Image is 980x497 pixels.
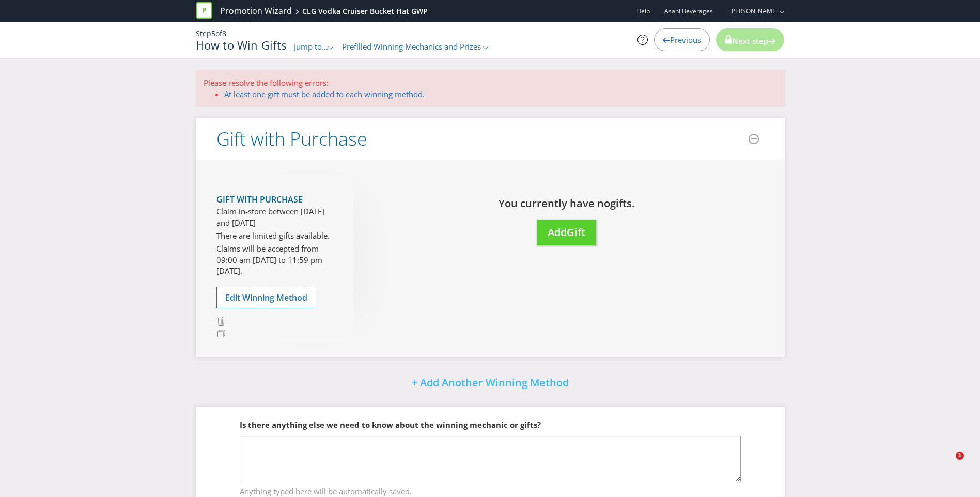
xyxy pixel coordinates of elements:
span: Step [196,28,211,38]
p: There are limited gifts available. [216,230,338,241]
span: + Add Another Winning Method [412,376,569,390]
span: 5 [211,28,215,38]
span: Next step [732,36,768,46]
span: of [215,28,222,38]
span: gift [610,196,627,210]
span: Gift [567,225,585,239]
span: You currently have no [499,196,610,210]
a: Promotion Wizard [220,5,292,17]
span: 8 [222,28,226,38]
iframe: Intercom live chat [935,452,959,476]
span: s. [627,196,634,210]
a: [PERSON_NAME] [719,7,778,15]
span: Is there anything else we need to know about the winning mechanic or gifts? [240,420,541,430]
p: Claims will be accepted from 09:00 am [DATE] to 11:59 pm [DATE]. [216,243,338,276]
span: 1 [956,452,964,460]
button: AddGift [537,220,596,246]
button: + Add Another Winning Method [385,372,595,395]
span: Add [548,225,567,239]
span: Previous [670,35,701,45]
a: Help [636,7,650,15]
span: Jump to... [294,41,328,52]
button: Edit Winning Method [216,287,316,308]
p: Please resolve the following errors: [204,77,777,88]
h4: Gift with Purchase [216,195,338,205]
p: Claim in-store between [DATE] and [DATE] [216,206,338,228]
span: Asahi Beverages [664,7,713,15]
div: CLG Vodka Cruiser Bucket Hat GWP [302,6,428,17]
span: Prefilled Winning Mechanics and Prizes [342,41,481,52]
h2: Gift with Purchase [216,129,367,149]
span: Edit Winning Method [225,292,307,303]
h1: How to Win Gifts [196,39,287,51]
a: At least one gift must be added to each winning method. [224,89,425,99]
